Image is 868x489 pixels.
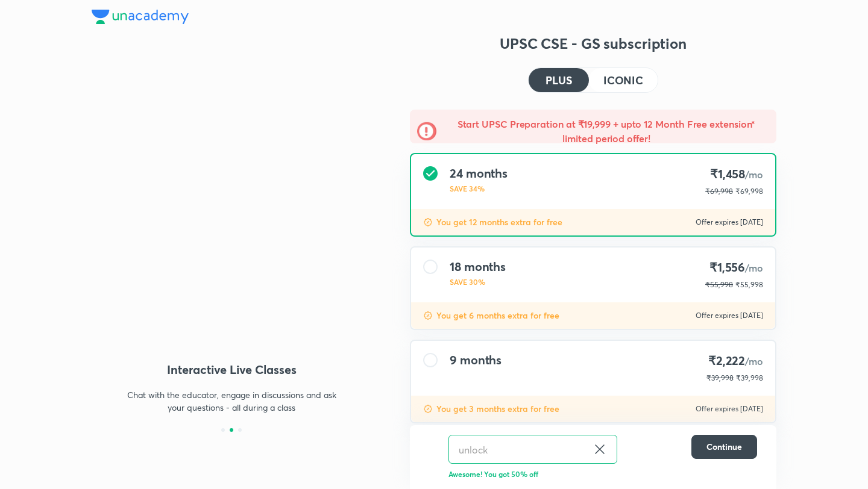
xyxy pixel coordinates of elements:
button: PLUS [529,68,589,92]
p: SAVE 34% [450,183,508,194]
img: discount [424,435,439,464]
h4: 24 months [450,166,508,181]
img: discount [423,217,433,227]
img: - [417,122,436,141]
h4: 9 months [450,353,502,367]
p: You get 6 months extra for free [436,310,559,322]
p: Awesome! You got 50% off [448,469,757,479]
p: ₹39,998 [706,373,734,384]
input: Have a referral code? [449,435,588,464]
img: discount [423,311,433,320]
span: /mo [745,168,763,181]
span: ₹69,998 [735,187,763,196]
p: Offer expires [DATE] [696,217,763,227]
button: Continue [691,435,757,459]
p: Offer expires [DATE] [696,404,763,414]
p: To be paid as a one-time payment [400,433,786,443]
h5: Start UPSC Preparation at ₹19,999 + upto 12 Month Free extension* limited period offer! [444,117,769,146]
span: Continue [706,441,742,453]
p: ₹69,998 [705,186,733,197]
h4: ICONIC [603,75,643,86]
h4: ₹1,458 [705,166,763,182]
p: Offer expires [DATE] [696,311,763,320]
span: ₹55,998 [735,280,763,289]
span: /mo [745,355,763,367]
p: SAVE 30% [450,276,506,287]
button: ICONIC [589,68,658,92]
h4: Interactive Live Classes [92,361,371,379]
img: Company Logo [92,10,189,24]
p: You get 3 months extra for free [436,403,559,415]
h4: 18 months [450,260,506,274]
img: discount [423,404,433,414]
img: yH5BAEAAAAALAAAAAABAAEAAAIBRAA7 [92,120,371,330]
span: /mo [745,261,763,274]
h4: ₹1,556 [705,260,763,276]
span: ₹39,998 [736,373,763,382]
h4: PLUS [546,75,572,86]
p: ₹55,998 [705,279,733,290]
h3: UPSC CSE - GS subscription [410,34,776,53]
p: You get 12 months extra for free [436,216,562,228]
p: Chat with the educator, engage in discussions and ask your questions - all during a class [127,388,336,414]
h4: ₹2,222 [706,353,763,369]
